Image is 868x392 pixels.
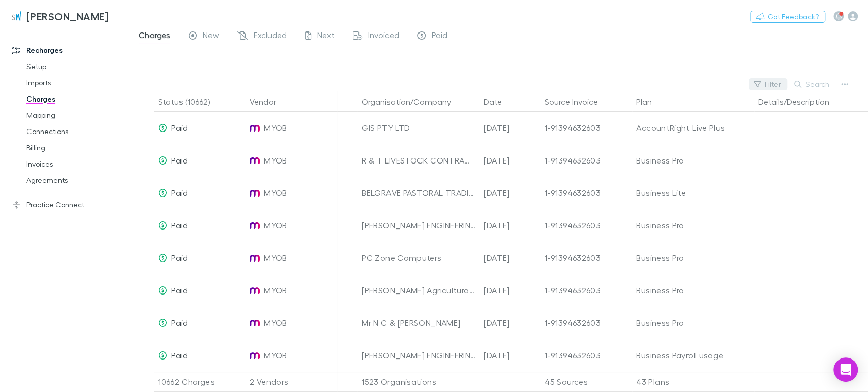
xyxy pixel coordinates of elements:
[264,112,287,144] span: MYOB
[362,339,475,372] div: [PERSON_NAME] ENGINEERING PTY LTD
[10,10,22,22] img: Sinclair Wilson's Logo
[480,307,541,339] div: [DATE]
[16,140,136,156] a: Billing
[480,274,541,307] div: [DATE]
[254,30,287,43] span: Excluded
[317,30,335,43] span: Next
[545,209,628,242] div: 1-91394632603
[545,339,628,372] div: 1-91394632603
[545,307,628,339] div: 1-91394632603
[636,91,664,112] button: Plan
[362,91,463,112] button: Organisation/Company
[362,209,475,242] div: [PERSON_NAME] ENGINEERING PTY LTD
[250,123,260,133] img: MYOB's Logo
[758,91,842,112] button: Details/Description
[362,144,475,177] div: R & T LIVESTOCK CONTRACTING PTY LTD
[250,188,260,198] img: MYOB's Logo
[171,318,188,328] span: Paid
[480,144,541,177] div: [DATE]
[171,350,188,360] span: Paid
[362,307,475,339] div: Mr N C & [PERSON_NAME]
[636,209,750,242] div: Business Pro
[480,112,541,144] div: [DATE]
[250,91,288,112] button: Vendor
[250,285,260,296] img: MYOB's Logo
[264,177,287,209] span: MYOB
[545,242,628,274] div: 1-91394632603
[833,357,858,382] div: Open Intercom Messenger
[264,307,287,339] span: MYOB
[26,10,108,22] h3: [PERSON_NAME]
[171,155,188,165] span: Paid
[250,253,260,263] img: MYOB's Logo
[264,274,287,307] span: MYOB
[636,307,750,339] div: Business Pro
[362,177,475,209] div: BELGRAVE PASTORAL TRADING TRUST
[636,242,750,274] div: Business Pro
[171,220,188,230] span: Paid
[139,30,170,43] span: Charges
[636,177,750,209] div: Business Lite
[545,91,610,112] button: Source Invoice
[250,350,260,361] img: MYOB's Logo
[203,30,219,43] span: New
[16,123,136,140] a: Connections
[545,177,628,209] div: 1-91394632603
[636,112,750,144] div: AccountRight Live Plus
[2,197,136,213] a: Practice Connect
[16,58,136,75] a: Setup
[545,274,628,307] div: 1-91394632603
[545,144,628,177] div: 1-91394632603
[636,339,750,372] div: Business Payroll usage
[432,30,447,43] span: Paid
[264,209,287,242] span: MYOB
[632,372,754,392] div: 43 Plans
[264,339,287,372] span: MYOB
[171,123,188,133] span: Paid
[480,177,541,209] div: [DATE]
[368,30,399,43] span: Invoiced
[636,274,750,307] div: Business Pro
[171,253,188,263] span: Paid
[250,155,260,166] img: MYOB's Logo
[171,188,188,198] span: Paid
[250,220,260,231] img: MYOB's Logo
[484,91,514,112] button: Date
[4,4,114,28] a: [PERSON_NAME]
[171,285,188,295] span: Paid
[16,91,136,107] a: Charges
[246,372,337,392] div: 2 Vendors
[636,144,750,177] div: Business Pro
[16,75,136,91] a: Imports
[362,242,475,274] div: PC Zone Computers
[158,91,222,112] button: Status (10662)
[750,11,825,23] button: Got Feedback?
[480,339,541,372] div: [DATE]
[362,274,475,307] div: [PERSON_NAME] Agricultural Contracting Pty Ltd
[362,112,475,144] div: GIS PTY LTD
[357,372,480,392] div: 1523 Organisations
[264,242,287,274] span: MYOB
[749,78,787,90] button: Filter
[545,112,628,144] div: 1-91394632603
[789,78,835,90] button: Search
[16,107,136,123] a: Mapping
[480,209,541,242] div: [DATE]
[264,144,287,177] span: MYOB
[16,172,136,188] a: Agreements
[154,372,246,392] div: 10662 Charges
[480,242,541,274] div: [DATE]
[250,318,260,328] img: MYOB's Logo
[16,156,136,172] a: Invoices
[541,372,632,392] div: 45 Sources
[2,42,136,58] a: Recharges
